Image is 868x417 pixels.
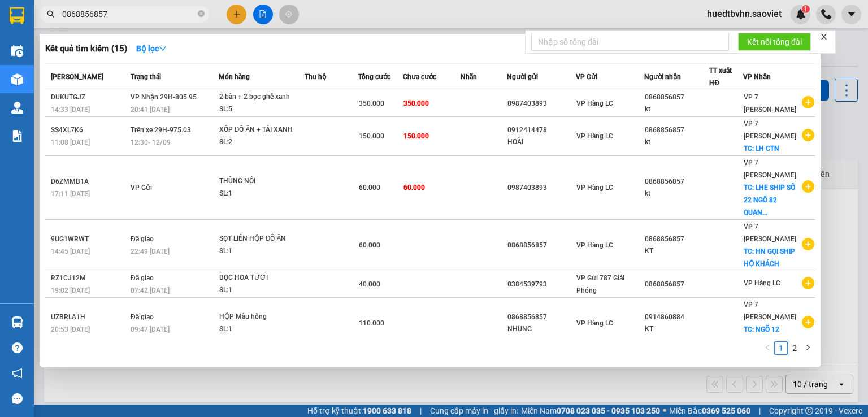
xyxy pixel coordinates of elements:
[359,99,384,107] span: 350.000
[805,344,811,351] span: right
[131,106,170,114] span: 20:41 [DATE]
[219,73,250,81] span: Món hàng
[359,184,380,192] span: 60.000
[576,184,613,192] span: VP Hàng LC
[131,325,170,333] span: 09:47 [DATE]
[51,286,90,294] span: 19:02 [DATE]
[403,132,429,140] span: 150.000
[51,138,90,146] span: 11:08 [DATE]
[788,341,801,355] li: 2
[11,130,23,142] img: solution-icon
[576,319,613,327] span: VP Hàng LC
[198,9,205,20] span: close-circle
[10,7,24,24] img: logo-vxr
[51,92,127,103] div: DUKUTGJZ
[802,316,814,328] span: plus-circle
[645,245,709,257] div: KT
[738,33,811,51] button: Kết nối tổng đài
[51,106,90,114] span: 14:33 [DATE]
[219,284,304,297] div: SL: 1
[11,102,23,114] img: warehouse-icon
[645,188,709,199] div: kt
[761,341,774,355] button: left
[12,393,23,404] span: message
[743,73,771,81] span: VP Nhận
[51,247,90,255] span: 14:45 [DATE]
[576,132,613,140] span: VP Hàng LC
[219,136,304,149] div: SL: 2
[645,311,709,323] div: 0914860884
[802,238,814,250] span: plus-circle
[131,247,170,255] span: 22:49 [DATE]
[576,274,624,294] span: VP Gửi 787 Giải Phóng
[744,301,796,321] span: VP 7 [PERSON_NAME]
[51,325,90,333] span: 20:53 [DATE]
[45,43,127,55] h3: Kết quả tìm kiếm ( 15 )
[744,120,796,140] span: VP 7 [PERSON_NAME]
[802,96,814,108] span: plus-circle
[645,103,709,115] div: kt
[47,10,55,18] span: search
[747,36,802,48] span: Kết nối tổng đài
[507,73,538,81] span: Người gửi
[11,45,23,57] img: warehouse-icon
[461,73,477,81] span: Nhãn
[576,73,597,81] span: VP Gửi
[131,313,154,321] span: Đã giao
[709,67,732,87] span: TT xuất HĐ
[644,73,681,81] span: Người nhận
[359,132,384,140] span: 150.000
[645,233,709,245] div: 0868856857
[358,73,390,81] span: Tổng cước
[802,277,814,289] span: plus-circle
[507,182,575,194] div: 0987403893
[403,73,436,81] span: Chưa cước
[507,279,575,290] div: 0384539793
[127,40,176,58] button: Bộ lọcdown
[51,233,127,245] div: 9UG1WRWT
[507,240,575,251] div: 0868856857
[801,341,815,355] li: Next Page
[788,342,801,354] a: 2
[51,73,103,81] span: [PERSON_NAME]
[645,323,709,335] div: KT
[801,341,815,355] button: right
[219,245,304,258] div: SL: 1
[744,279,780,287] span: VP Hàng LC
[507,311,575,323] div: 0868856857
[305,73,326,81] span: Thu hộ
[802,180,814,193] span: plus-circle
[131,184,152,192] span: VP Gửi
[131,138,171,146] span: 12:30 - 12/09
[219,233,304,245] div: SỌT LIỀN HỘP ĐỒ ĂN
[576,241,613,249] span: VP Hàng LC
[403,184,425,192] span: 60.000
[359,319,384,327] span: 110.000
[744,325,796,346] span: TC: NGÕ 12 [PERSON_NAME]
[219,103,304,116] div: SL: 5
[219,91,304,103] div: 2 bàn + 2 bọc ghế xanh
[51,124,127,136] div: SS4XL7K6
[219,323,304,336] div: SL: 1
[802,129,814,141] span: plus-circle
[645,279,709,290] div: 0868856857
[507,323,575,335] div: NHUNG
[51,311,127,323] div: UZBRLA1H
[507,98,575,110] div: 0987403893
[531,33,729,51] input: Nhập số tổng đài
[645,136,709,148] div: kt
[131,286,170,294] span: 07:42 [DATE]
[12,342,23,353] span: question-circle
[744,247,795,268] span: TC: HN GỌI SHIP HỘ KHÁCH
[11,316,23,328] img: warehouse-icon
[775,342,787,354] a: 1
[764,344,771,351] span: left
[820,33,828,41] span: close
[219,175,304,188] div: THÙNG NỒI
[198,10,205,17] span: close-circle
[51,190,90,198] span: 17:11 [DATE]
[645,176,709,188] div: 0868856857
[645,92,709,103] div: 0868856857
[219,124,304,136] div: XỐP ĐỒ ĂN + TẢI XANH
[159,45,167,53] span: down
